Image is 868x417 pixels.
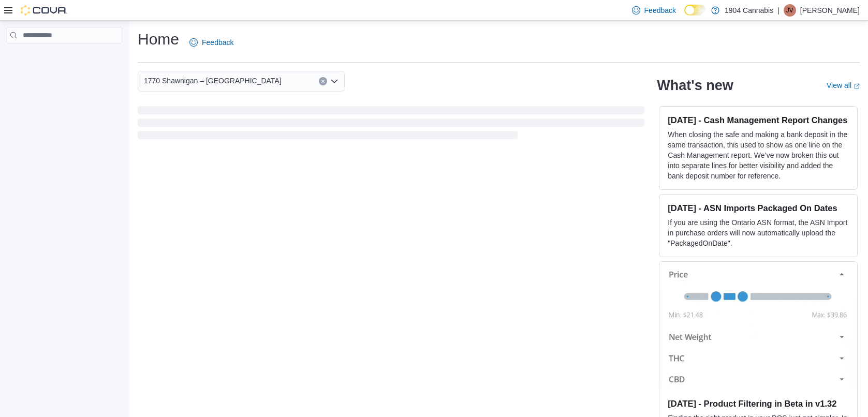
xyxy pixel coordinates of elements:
[668,203,849,213] h3: [DATE] - ASN Imports Packaged On Dates
[138,29,179,50] h1: Home
[21,5,67,16] img: Cova
[854,83,860,90] svg: External link
[330,77,339,85] button: Open list of options
[786,4,793,17] span: JV
[644,5,676,16] span: Feedback
[6,46,122,70] nav: Complex example
[800,4,860,17] p: [PERSON_NAME]
[185,32,238,53] a: Feedback
[319,77,327,85] button: Clear input
[668,129,849,181] p: When closing the safe and making a bank deposit in the same transaction, this used to show as one...
[777,4,779,17] p: |
[202,37,233,48] span: Feedback
[144,75,282,87] span: 1770 Shawnigan – [GEOGRAPHIC_DATA]
[827,81,860,90] a: View allExternal link
[668,115,849,125] h3: [DATE] - Cash Management Report Changes
[138,108,644,141] span: Loading
[668,217,849,248] p: If you are using the Ontario ASN format, the ASN Import in purchase orders will now automatically...
[725,4,773,17] p: 1904 Cannabis
[657,77,733,94] h2: What's new
[784,4,796,17] div: Jeffrey Villeneuve
[668,398,849,409] h3: [DATE] - Product Filtering in Beta in v1.32
[684,5,706,16] input: Dark Mode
